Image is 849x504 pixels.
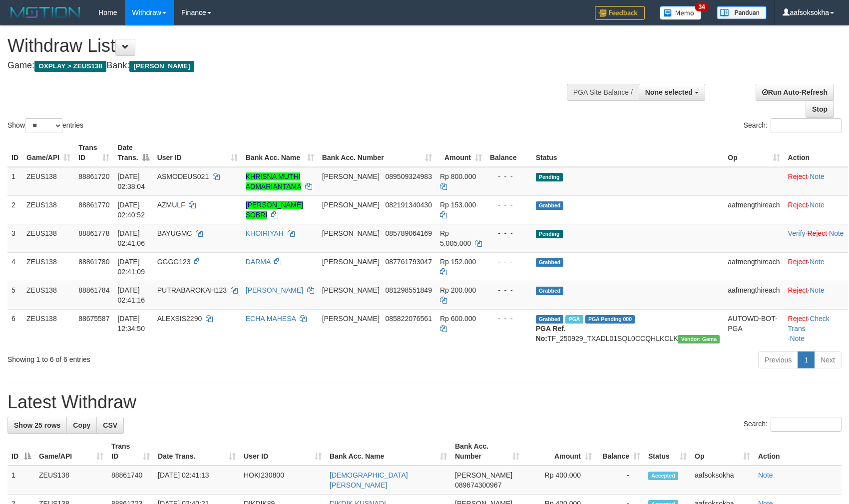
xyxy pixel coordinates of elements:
span: Copy 087761793047 to clipboard [385,258,431,266]
td: 2 [7,195,22,224]
span: Copy 085789064169 to clipboard [385,229,431,237]
a: Previous [758,351,798,368]
span: Copy 089509324983 to clipboard [385,172,431,180]
span: Copy 081298551849 to clipboard [385,286,431,294]
a: [DEMOGRAPHIC_DATA][PERSON_NAME] [330,471,408,489]
div: Showing 1 to 6 of 6 entries [7,350,346,364]
th: Op: activate to sort column ascending [691,437,754,466]
td: · · [784,309,848,347]
a: CSV [96,417,124,434]
span: GGGG123 [157,258,191,266]
td: ZEUS138 [22,195,74,224]
a: KHOIRIYAH [246,229,284,237]
span: 34 [695,2,708,11]
span: OXPLAY > ZEUS138 [34,61,106,72]
th: Bank Acc. Number: activate to sort column ascending [318,139,436,167]
th: Bank Acc. Name: activate to sort column ascending [326,437,451,466]
a: Run Auto-Refresh [756,84,834,101]
td: 88861740 [107,466,154,495]
a: Copy [66,417,97,434]
div: - - - [490,314,528,324]
th: Status [532,139,724,167]
a: Reject [788,286,808,294]
span: Copy 085822076561 to clipboard [385,315,431,323]
td: aafsoksokha [691,466,754,495]
span: [DATE] 12:34:50 [117,315,145,333]
span: Grabbed [536,287,564,295]
h1: Withdraw List [7,36,556,56]
label: Search: [744,417,842,432]
td: HOKI230800 [240,466,326,495]
a: KHRISNA MUTHI ADMARIANTAMA [246,172,301,190]
td: ZEUS138 [35,466,107,495]
th: Bank Acc. Number: activate to sort column ascending [451,437,523,466]
td: 3 [7,224,22,252]
th: Game/API: activate to sort column ascending [22,139,74,167]
a: Note [810,258,825,266]
th: Action [754,437,842,466]
a: [PERSON_NAME] SOBRI [246,201,303,219]
th: Date Trans.: activate to sort column ascending [154,437,240,466]
span: 88861780 [78,258,109,266]
span: PUTRABAROKAH123 [157,286,227,294]
span: Copy [73,421,90,429]
td: ZEUS138 [22,281,74,309]
div: - - - [490,257,528,267]
span: Pending [536,173,563,181]
span: BAYUGMC [157,229,192,237]
th: Op: activate to sort column ascending [724,139,784,167]
td: [DATE] 02:41:13 [154,466,240,495]
span: [PERSON_NAME] [322,258,380,266]
select: Showentries [25,118,62,133]
a: DARMA [246,258,271,266]
td: 4 [7,252,22,281]
span: 88861784 [78,286,109,294]
td: 5 [7,281,22,309]
a: Stop [806,101,834,118]
span: 88861770 [78,201,109,209]
span: Rp 152.000 [440,258,476,266]
span: None selected [645,88,693,96]
a: Note [829,229,844,237]
a: Reject [807,229,827,237]
td: · [784,281,848,309]
td: AUTOWD-BOT-PGA [724,309,784,347]
a: Note [810,172,825,180]
img: Button%20Memo.svg [660,6,702,20]
label: Search: [744,118,842,133]
td: ZEUS138 [22,224,74,252]
div: - - - [490,200,528,210]
th: ID: activate to sort column descending [7,437,35,466]
span: [DATE] 02:38:04 [117,172,145,190]
input: Search: [771,417,842,432]
a: 1 [798,351,815,368]
span: 88861720 [78,172,109,180]
td: TF_250929_TXADL01SQL0CCQHLKCLK [532,309,724,347]
span: Grabbed [536,201,564,210]
td: ZEUS138 [22,252,74,281]
td: - [596,466,644,495]
span: Grabbed [536,315,564,324]
span: Rp 600.000 [440,315,476,323]
td: · [784,167,848,196]
img: panduan.png [717,6,767,19]
td: · · [784,224,848,252]
div: - - - [490,228,528,238]
th: Balance [486,139,532,167]
td: aafmengthireach [724,281,784,309]
a: Check Trans [788,315,830,333]
span: Marked by aafpengsreynich [565,315,583,324]
span: [PERSON_NAME] [322,172,380,180]
a: Verify [788,229,806,237]
th: Status: activate to sort column ascending [644,437,691,466]
a: Note [758,471,773,479]
span: [DATE] 02:40:52 [117,201,145,219]
th: Date Trans.: activate to sort column descending [113,139,153,167]
th: Action [784,139,848,167]
span: PGA Pending [585,315,635,324]
span: [DATE] 02:41:16 [117,286,145,304]
span: [PERSON_NAME] [322,229,380,237]
img: Feedback.jpg [595,6,645,20]
th: ID [7,139,22,167]
th: Trans ID: activate to sort column ascending [74,139,113,167]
